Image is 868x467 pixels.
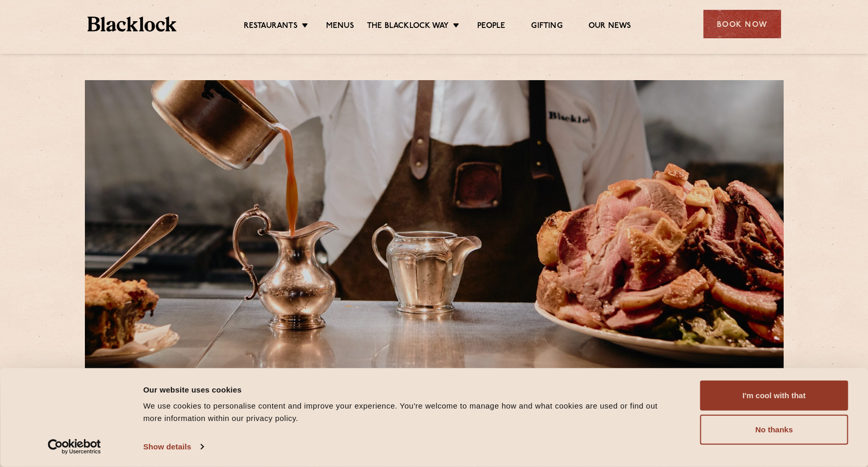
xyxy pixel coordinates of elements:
div: Our website uses cookies [143,383,677,396]
div: Book Now [703,10,781,38]
a: Gifting [531,21,562,33]
img: BL_Textured_Logo-footer-cropped.svg [87,17,177,32]
a: Menus [326,21,354,33]
a: The Blacklock Way [367,21,449,33]
a: People [477,21,505,33]
button: No thanks [700,415,848,445]
a: Restaurants [244,21,298,33]
div: We use cookies to personalise content and improve your experience. You're welcome to manage how a... [143,400,677,425]
a: Our News [589,21,631,33]
a: Usercentrics Cookiebot - opens in a new window [29,439,120,455]
a: Show details [143,439,203,455]
button: I'm cool with that [700,381,848,411]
